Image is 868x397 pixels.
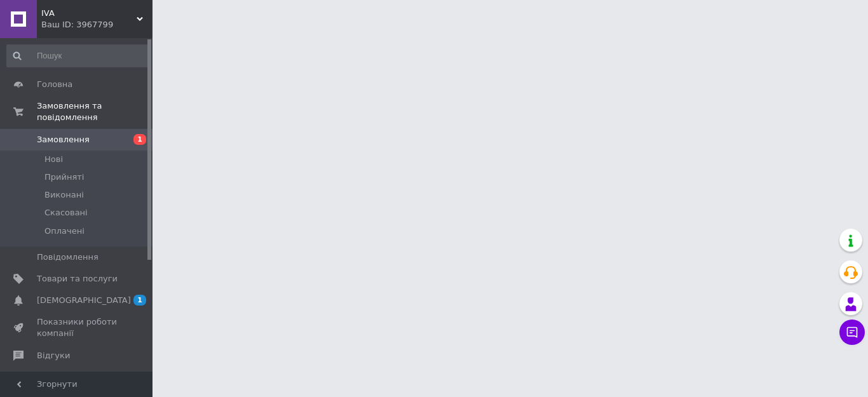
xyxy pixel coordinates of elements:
span: Прийняті [44,172,84,183]
span: Замовлення [37,134,90,145]
span: Повідомлення [37,252,98,263]
button: Чат з покупцем [839,320,865,345]
span: Оплачені [44,225,85,237]
span: Товари та послуги [37,273,118,285]
span: [DEMOGRAPHIC_DATA] [37,295,131,306]
input: Пошук [6,44,150,67]
span: IVA [41,8,137,19]
span: 1 [133,134,146,145]
span: Показники роботи компанії [37,316,118,339]
span: 1 [133,295,146,306]
span: Замовлення та повідомлення [37,100,153,123]
div: Ваш ID: 3967799 [41,19,153,30]
span: Відгуки [37,350,70,361]
span: Нові [44,154,63,165]
span: Скасовані [44,207,88,219]
span: Виконані [44,189,84,201]
span: Головна [37,79,72,90]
